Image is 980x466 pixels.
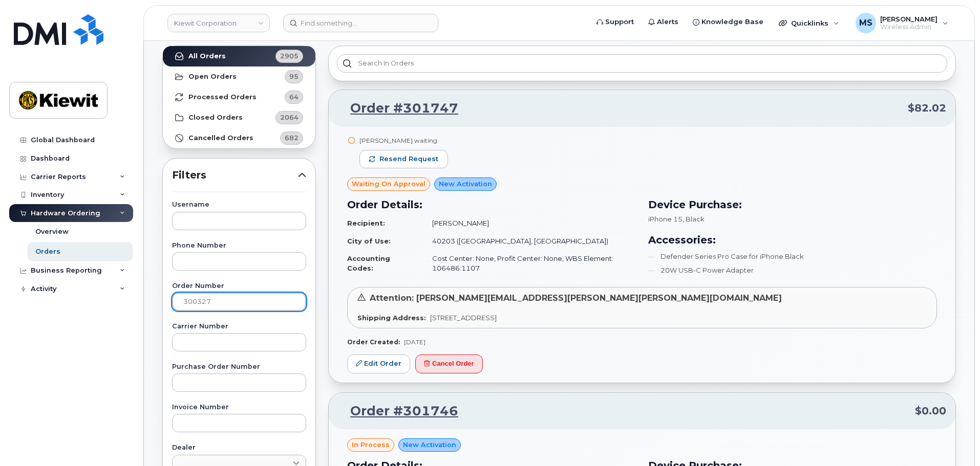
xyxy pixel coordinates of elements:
label: Purchase Order Number [172,364,306,370]
span: Resend request [379,154,438,164]
span: , Black [683,215,705,223]
div: [PERSON_NAME] waiting [359,136,448,145]
a: Order #301746 [338,402,458,420]
span: New Activation [439,179,492,189]
strong: All Orders [188,52,226,60]
h3: Device Purchase: [648,197,937,212]
label: Dealer [172,445,306,451]
input: Search in orders [337,54,947,73]
strong: Shipping Address: [357,314,426,322]
h3: Order Details: [347,197,636,212]
span: Filters [172,168,298,183]
strong: Recipient: [347,219,385,227]
span: 2905 [280,51,299,61]
strong: City of Use: [347,237,391,245]
iframe: Messenger Launcher [935,421,972,458]
button: Cancel Order [415,354,483,373]
span: iPhone 15 [648,215,683,223]
span: [STREET_ADDRESS] [430,314,497,322]
li: Defender Series Pro Case for iPhone Black [648,252,937,261]
span: Attention: [PERSON_NAME][EMAIL_ADDRESS][PERSON_NAME][PERSON_NAME][DOMAIN_NAME] [370,293,782,303]
label: Carrier Number [172,323,306,330]
span: Support [605,17,634,27]
button: Resend request [359,150,448,168]
span: Alerts [657,17,678,27]
span: $82.02 [908,101,946,116]
span: Quicklinks [791,19,828,27]
span: New Activation [403,440,456,450]
label: Username [172,202,306,208]
span: in process [352,440,390,450]
span: [PERSON_NAME] [880,15,938,23]
strong: Order Created: [347,338,400,346]
strong: Cancelled Orders [188,134,253,142]
a: Processed Orders64 [163,87,315,107]
a: Cancelled Orders682 [163,128,315,148]
strong: Closed Orders [188,114,243,122]
strong: Processed Orders [188,93,257,101]
div: Mary Stein [848,13,955,33]
label: Phone Number [172,242,306,249]
strong: Accounting Codes: [347,254,390,272]
td: [PERSON_NAME] [423,214,636,232]
a: Alerts [641,12,686,32]
label: Order Number [172,283,306,290]
label: Invoice Number [172,404,306,411]
input: Find something... [283,14,438,32]
a: Edit Order [347,354,410,373]
a: Knowledge Base [686,12,771,32]
span: $0.00 [915,404,946,418]
a: Support [589,12,641,32]
span: Knowledge Base [701,17,763,27]
span: 682 [285,133,299,143]
a: Order #301747 [338,99,458,118]
td: Cost Center: None, Profit Center: None, WBS Element: 106486.1107 [423,250,636,277]
span: 95 [289,72,299,81]
span: MS [859,17,872,29]
span: 2064 [280,113,299,122]
span: [DATE] [404,338,425,346]
div: Quicklinks [772,13,846,33]
h3: Accessories: [648,232,937,248]
a: Closed Orders2064 [163,107,315,128]
a: Kiewit Corporation [167,14,270,32]
a: Open Orders95 [163,66,315,87]
strong: Open Orders [188,73,237,81]
span: Waiting On Approval [352,179,425,189]
span: Wireless Admin [880,23,938,31]
a: All Orders2905 [163,46,315,66]
td: 40203 ([GEOGRAPHIC_DATA], [GEOGRAPHIC_DATA]) [423,232,636,250]
span: 64 [289,92,299,102]
li: 20W USB-C Power Adapter [648,265,937,275]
